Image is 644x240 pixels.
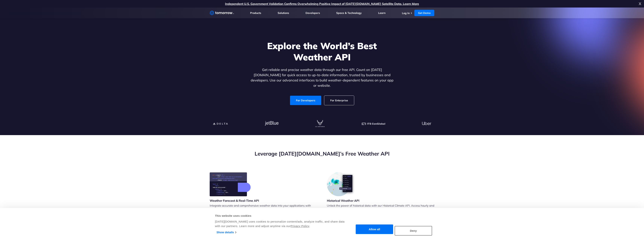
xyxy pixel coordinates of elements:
h3: Historical Weather API [327,199,359,203]
a: For Enterprise [324,96,354,105]
a: Independent U.S. Government Validation Confirms Overwhelming Positive Impact of [DATE][DOMAIN_NAM... [225,2,419,6]
button: Deny [395,226,432,235]
a: Space & Technology [336,11,362,15]
h2: Leverage [DATE][DOMAIN_NAME]’s Free Weather API [210,150,434,157]
a: Home link [210,10,234,16]
button: Allow all [356,225,393,234]
a: Products [250,11,261,15]
div: [DATE][DOMAIN_NAME] uses cookies to personalize content/ads, analyze traffic, and share data with... [215,219,345,228]
a: Log In [402,11,410,15]
h1: Explore the World’s Best Weather API [250,40,394,63]
a: For Developers [290,96,321,105]
a: Privacy Policy [291,224,309,228]
p: Unlock the power of historical data with our Historical Climate API. Access hourly and daily weat... [327,203,434,225]
h3: Weather Forecast & Real-Time API [210,199,259,203]
a: Get Demo [414,10,434,16]
p: Integrate accurate and comprehensive weather data into your applications with [DATE][DOMAIN_NAME]... [210,203,317,229]
p: Get reliable and precise weather data through our free API. Count on [DATE][DOMAIN_NAME] for quic... [250,67,394,88]
a: Solutions [278,11,289,15]
div: This website uses cookies [215,214,345,218]
a: Show details [217,229,236,235]
a: Developers [306,11,320,15]
a: Learn [378,11,385,15]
